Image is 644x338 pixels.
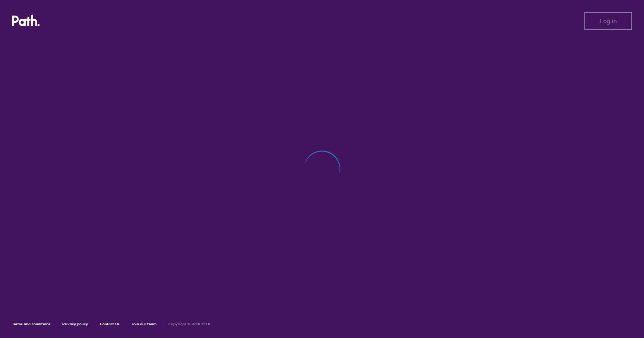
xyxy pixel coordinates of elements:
span: Log in [600,18,617,24]
a: Join our team [132,322,157,326]
button: Log in [584,12,632,30]
a: Privacy policy [62,322,88,326]
h6: Copyright © Path 2018 [168,322,210,326]
a: Terms and conditions [12,322,50,326]
a: Contact Us [100,322,120,326]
